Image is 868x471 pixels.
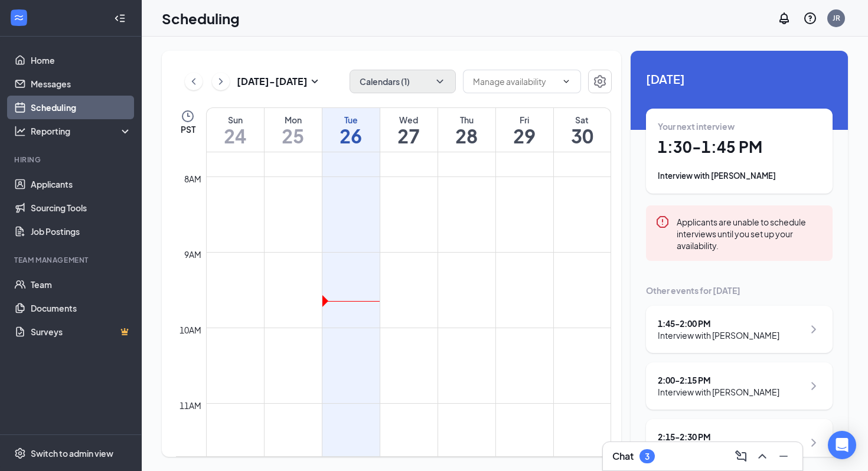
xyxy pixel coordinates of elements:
[14,447,26,459] svg: Settings
[212,73,230,90] button: ChevronRight
[807,379,821,393] svg: ChevronRight
[31,296,132,320] a: Documents
[655,215,670,229] svg: Error
[31,196,132,220] a: Sourcing Tools
[177,399,204,412] div: 11am
[181,123,195,135] span: PST
[646,70,833,88] span: [DATE]
[755,449,769,463] svg: ChevronUp
[31,220,132,243] a: Job Postings
[14,155,129,165] div: Hiring
[833,13,840,23] div: JR
[207,114,264,126] div: Sun
[188,74,200,89] svg: ChevronLeft
[593,74,607,89] svg: Settings
[265,126,322,146] h1: 25
[554,108,611,152] a: August 30, 2025
[438,108,495,152] a: August 28, 2025
[31,96,132,119] a: Scheduling
[554,126,611,146] h1: 30
[322,108,380,152] a: August 26, 2025
[777,11,791,25] svg: Notifications
[803,11,817,25] svg: QuestionInfo
[658,120,821,132] div: Your next interview
[114,12,126,24] svg: Collapse
[658,431,779,443] div: 2:15 - 2:30 PM
[177,323,204,336] div: 10am
[31,447,113,459] div: Switch to admin view
[562,77,571,86] svg: ChevronDown
[31,48,132,72] a: Home
[215,74,227,89] svg: ChevronRight
[588,70,612,93] button: Settings
[438,126,495,146] h1: 28
[496,126,553,146] h1: 29
[14,255,129,265] div: Team Management
[31,72,132,96] a: Messages
[807,322,821,336] svg: ChevronRight
[181,109,195,123] svg: Clock
[182,172,204,185] div: 8am
[31,273,132,296] a: Team
[380,126,438,146] h1: 27
[380,114,438,126] div: Wed
[473,75,557,88] input: Manage availability
[734,449,748,463] svg: ComposeMessage
[31,125,132,137] div: Reporting
[207,126,264,146] h1: 24
[237,75,308,88] h3: [DATE] - [DATE]
[265,108,322,152] a: August 25, 2025
[658,137,821,157] h1: 1:30 - 1:45 PM
[308,74,322,89] svg: SmallChevronDown
[185,73,203,90] button: ChevronLeft
[31,172,132,196] a: Applicants
[496,108,553,152] a: August 29, 2025
[658,318,779,329] div: 1:45 - 2:00 PM
[828,431,856,459] div: Open Intercom Messenger
[658,374,779,386] div: 2:00 - 2:15 PM
[645,452,650,462] div: 3
[438,114,495,126] div: Thu
[182,248,204,261] div: 9am
[612,450,634,463] h3: Chat
[658,329,779,341] div: Interview with [PERSON_NAME]
[554,114,611,126] div: Sat
[646,284,833,296] div: Other events for [DATE]
[434,76,446,87] svg: ChevronDown
[658,170,821,182] div: Interview with [PERSON_NAME]
[380,108,438,152] a: August 27, 2025
[162,8,240,28] h1: Scheduling
[322,114,380,126] div: Tue
[13,12,25,24] svg: WorkstreamLogo
[677,215,823,251] div: Applicants are unable to schedule interviews until you set up your availability.
[732,447,750,466] button: ComposeMessage
[265,114,322,126] div: Mon
[350,70,456,93] button: Calendars (1)ChevronDown
[496,114,553,126] div: Fri
[31,320,132,344] a: SurveysCrown
[776,449,791,463] svg: Minimize
[774,447,793,466] button: Minimize
[753,447,772,466] button: ChevronUp
[658,386,779,398] div: Interview with [PERSON_NAME]
[14,125,26,137] svg: Analysis
[207,108,264,152] a: August 24, 2025
[807,436,821,450] svg: ChevronRight
[322,126,380,146] h1: 26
